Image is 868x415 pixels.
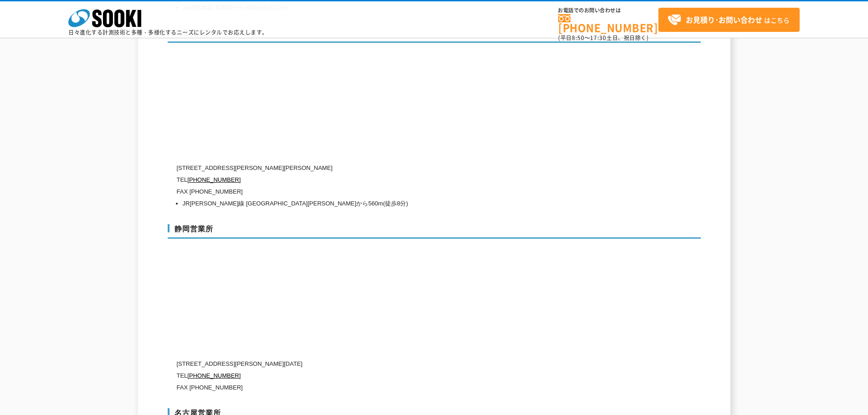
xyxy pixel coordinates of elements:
a: [PHONE_NUMBER] [187,176,241,183]
span: はこちら [668,13,790,27]
h3: 静岡営業所 [168,224,701,239]
p: 日々進化する計測技術と多種・多様化するニーズにレンタルでお応えします。 [68,30,268,35]
a: お見積り･お問い合わせはこちら [658,8,800,32]
span: (平日 ～ 土日、祝日除く) [558,34,648,42]
strong: お見積り･お問い合わせ [686,14,762,25]
li: JR[PERSON_NAME]線 [GEOGRAPHIC_DATA][PERSON_NAME]から560m(徒歩8分) [183,198,614,210]
a: [PHONE_NUMBER] [187,372,241,379]
p: TEL [177,174,614,186]
span: お電話でのお問い合わせは [558,8,658,13]
span: 8:50 [572,34,585,42]
p: TEL [177,370,614,382]
a: [PHONE_NUMBER] [558,14,658,33]
p: [STREET_ADDRESS][PERSON_NAME][DATE] [177,358,614,370]
p: FAX [PHONE_NUMBER] [177,382,614,394]
p: FAX [PHONE_NUMBER] [177,186,614,198]
p: [STREET_ADDRESS][PERSON_NAME][PERSON_NAME] [177,162,614,174]
span: 17:30 [590,34,606,42]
